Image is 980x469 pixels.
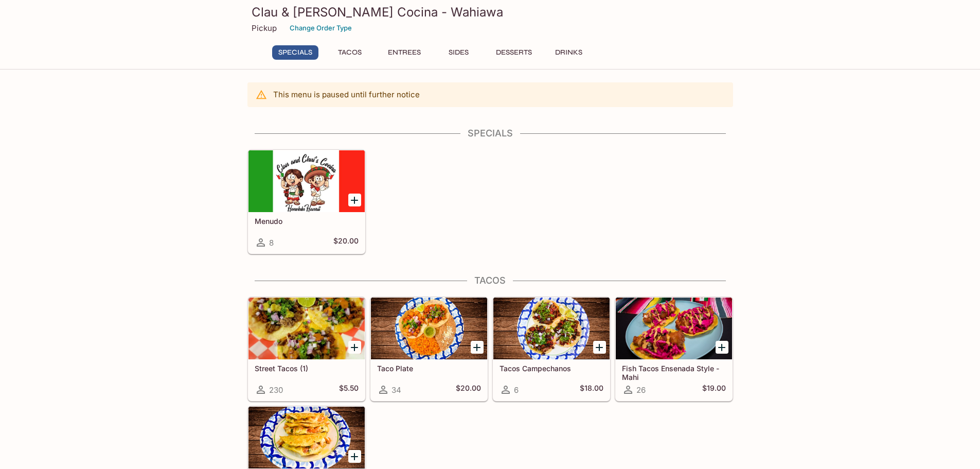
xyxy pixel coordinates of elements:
[616,298,732,359] div: Fish Tacos Ensenada Style - Mahi
[456,384,481,396] h5: $20.00
[333,236,359,249] h5: $20.00
[436,45,482,60] button: Sides
[381,45,427,60] button: Entrees
[348,341,361,354] button: Add Street Tacos (1)
[493,297,610,401] a: Tacos Campechanos6$18.00
[273,90,420,99] p: This menu is paused until further notice
[593,341,606,354] button: Add Tacos Campechanos
[272,45,318,60] button: Specials
[327,45,373,60] button: Tacos
[615,297,733,401] a: Fish Tacos Ensenada Style - Mahi26$19.00
[247,128,733,139] h4: Specials
[247,275,733,286] h4: Tacos
[269,238,274,248] span: 8
[580,384,603,396] h5: $18.00
[255,217,359,225] h5: Menudo
[493,298,610,359] div: Tacos Campechanos
[252,4,729,20] h3: Clau & [PERSON_NAME] Cocina - Wahiawa
[702,384,726,396] h5: $19.00
[391,385,401,395] span: 34
[622,364,726,381] h5: Fish Tacos Ensenada Style - Mahi
[269,385,283,395] span: 230
[248,297,365,401] a: Street Tacos (1)230$5.50
[490,45,538,60] button: Desserts
[546,45,592,60] button: Drinks
[377,364,481,373] h5: Taco Plate
[370,297,488,401] a: Taco Plate34$20.00
[255,364,359,373] h5: Street Tacos (1)
[636,385,646,395] span: 26
[500,364,603,373] h5: Tacos Campechanos
[252,23,277,33] p: Pickup
[471,341,484,354] button: Add Taco Plate
[371,298,487,359] div: Taco Plate
[339,384,359,396] h5: $5.50
[716,341,728,354] button: Add Fish Tacos Ensenada Style - Mahi
[514,385,519,395] span: 6
[285,20,357,36] button: Change Order Type
[248,407,365,468] div: Tacos Gobernador
[248,150,365,254] a: Menudo8$20.00
[348,194,361,206] button: Add Menudo
[348,450,361,463] button: Add Tacos Gobernador
[248,298,365,359] div: Street Tacos (1)
[248,150,365,212] div: Menudo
